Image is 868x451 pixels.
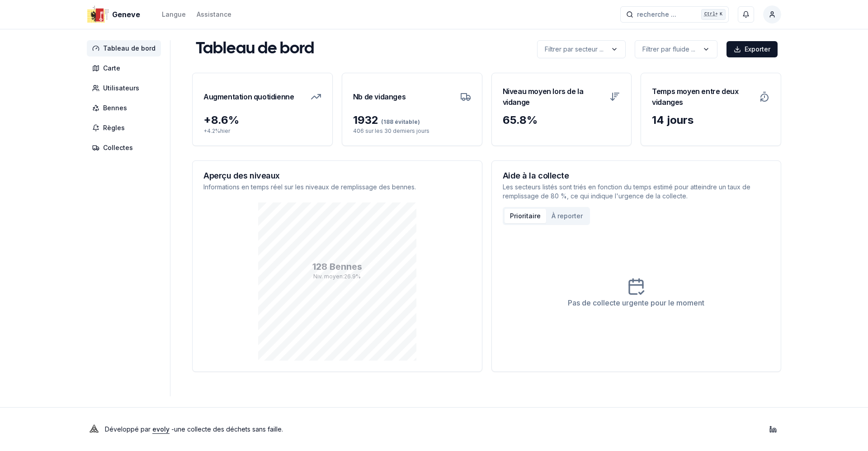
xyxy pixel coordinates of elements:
[546,209,588,223] button: À reporter
[112,9,140,20] span: Geneve
[103,64,120,73] span: Carte
[620,6,729,23] button: recherche ...Ctrl+K
[503,172,770,180] h3: Aide à la collecte
[197,9,231,20] a: Assistance
[353,113,471,127] div: 1932
[152,425,170,433] a: evoly
[87,60,165,76] a: Carte
[537,40,626,58] button: label
[196,40,314,58] h1: Tableau de bord
[203,172,471,180] h3: Aperçu des niveaux
[503,84,604,109] h3: Niveau moyen lors de la vidange
[103,143,133,152] span: Collectes
[635,40,717,58] button: label
[103,123,125,132] span: Règles
[353,127,471,135] p: 406 sur les 30 derniers jours
[652,113,770,127] div: 14 jours
[726,41,778,57] button: Exporter
[568,297,704,308] div: Pas de collecte urgente pour le moment
[378,118,420,125] span: (188 évitable)
[87,120,165,136] a: Règles
[87,140,165,156] a: Collectes
[87,422,101,437] img: Evoly Logo
[545,45,604,54] p: Filtrer par secteur ...
[87,4,108,25] img: Geneve Logo
[103,84,139,93] span: Utilisateurs
[87,9,144,20] a: Geneve
[162,9,186,20] button: Langue
[87,100,165,116] a: Bennes
[637,10,676,19] span: recherche ...
[503,113,621,127] div: 65.8 %
[503,183,770,201] p: Les secteurs listés sont triés en fonction du temps estimé pour atteindre un taux de remplissage ...
[652,84,754,109] h3: Temps moyen entre deux vidanges
[353,84,406,109] h3: Nb de vidanges
[103,44,156,53] span: Tableau de bord
[642,45,695,54] p: Filtrer par fluide ...
[203,127,321,135] p: + 4.2 % hier
[203,113,321,127] div: + 8.6 %
[162,10,186,19] div: Langue
[87,80,165,96] a: Utilisateurs
[105,423,283,436] p: Développé par - une collecte des déchets sans faille .
[203,84,294,109] h3: Augmentation quotidienne
[87,40,165,56] a: Tableau de bord
[203,183,471,192] p: Informations en temps réel sur les niveaux de remplissage des bennes.
[505,209,546,223] button: Prioritaire
[103,103,127,113] span: Bennes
